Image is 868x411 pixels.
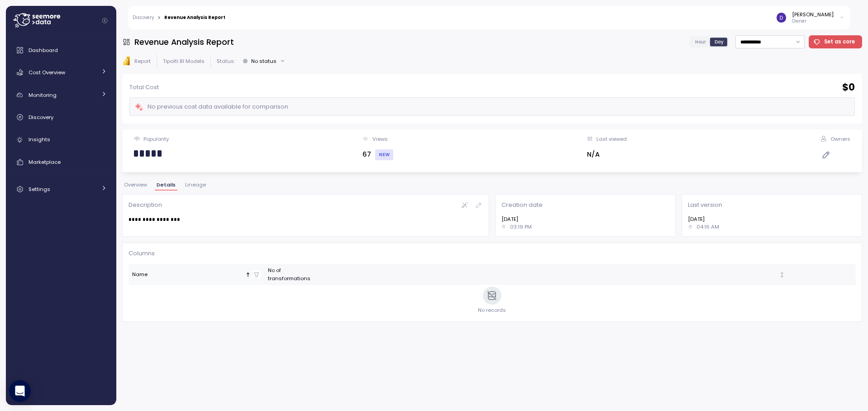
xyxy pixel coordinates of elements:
[10,180,113,198] a: Settings
[239,54,289,67] button: No status
[129,83,159,92] p: Total Cost
[362,149,393,160] div: 67
[372,135,388,143] div: Views
[99,17,110,24] button: Collapse navigation
[124,182,147,187] span: Overview
[245,272,251,278] div: Sorted ascending
[143,135,169,143] div: Popularity
[501,201,669,210] p: Creation date
[596,135,627,143] div: Last viewed
[217,57,235,65] p: Status:
[29,47,58,54] span: Dashboard
[29,91,57,99] span: Monitoring
[129,264,264,285] th: NameSorted ascending
[264,264,789,285] th: No oftransformationsNot sorted
[134,36,234,48] h3: Revenue Analysis Report
[157,182,176,187] span: Details
[792,18,834,24] p: Owner
[501,215,669,223] p: [DATE]
[132,271,243,279] div: Name
[10,63,113,81] a: Cost Overview
[129,249,155,258] p: Columns
[10,41,113,59] a: Dashboard
[134,57,151,65] p: Report
[129,201,162,210] p: Description
[375,149,393,160] div: NEW
[268,267,777,282] div: No of transformations
[830,135,850,143] div: Owners
[809,35,863,48] button: Set as core
[10,153,113,171] a: Marketplace
[185,182,206,187] span: Lineage
[10,108,113,126] a: Discovery
[157,15,161,21] div: >
[29,136,50,143] span: Insights
[163,57,205,65] p: Tipalti BI Models
[688,215,856,223] p: [DATE]
[133,15,154,20] a: Discovery
[29,186,50,193] span: Settings
[29,158,61,166] span: Marketplace
[779,272,785,278] div: Not sorted
[10,131,113,149] a: Insights
[134,102,288,112] div: No previous cost data available for comparison
[824,36,855,48] span: Set as core
[9,380,31,402] div: Open Intercom Messenger
[777,13,786,22] img: ACg8ocItJC8tCQxi3_P-VkSK74Q2EtMJdhzWw5S0USwfGnV48jTzug=s96-c
[510,223,532,230] p: 03:19 PM
[10,86,113,104] a: Monitoring
[29,114,53,121] span: Discovery
[251,57,277,65] div: No status
[842,81,855,94] h2: $ 0
[587,150,600,159] span: N/A
[792,11,834,18] div: [PERSON_NAME]
[715,38,724,45] span: Day
[696,223,719,230] p: 04:16 AM
[695,38,706,45] span: Hour
[164,15,225,20] div: Revenue Analysis Report
[688,201,856,210] p: Last version
[29,69,65,76] span: Cost Overview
